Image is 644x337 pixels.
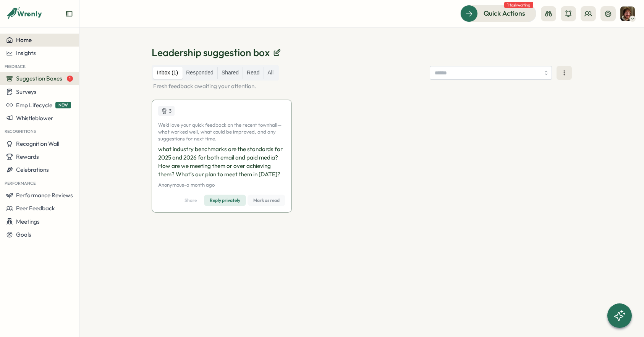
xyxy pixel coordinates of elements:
[218,67,243,79] label: Shared
[158,122,285,142] p: We’d love your quick feedback on the recent townhall—what worked well, what could be improved, an...
[504,2,533,8] span: 1 task waiting
[182,67,217,79] label: Responded
[16,36,32,44] span: Home
[158,145,285,179] p: what industry benchmarks are the standards for 2025 and 2026 for both email and paid media? How a...
[16,205,55,212] span: Peer Feedback
[16,166,49,173] span: Celebrations
[16,75,62,82] span: Suggestion Boxes
[16,231,31,238] span: Goals
[152,46,270,59] p: Leadership suggestion box
[152,82,572,90] p: Fresh feedback awaiting your attention.
[153,67,182,79] label: Inbox (1)
[186,182,215,188] span: a month ago
[248,195,285,206] button: Mark as read
[16,49,36,56] span: Insights
[16,114,53,122] span: Whistleblower
[16,140,59,147] span: Recognition Wall
[264,67,278,79] label: All
[460,5,536,22] button: Quick Actions
[484,8,525,18] span: Quick Actions
[243,67,263,79] label: Read
[16,102,52,109] span: Emp Lifecycle
[620,6,635,21] img: Nick Lacasse
[16,88,37,95] span: Surveys
[65,10,73,18] button: Expand sidebar
[158,106,175,116] div: Upvotes
[16,192,73,199] span: Performance Reviews
[179,195,202,206] button: Share
[67,76,73,82] span: 1
[16,218,40,225] span: Meetings
[55,102,71,108] span: NEW
[210,195,240,206] span: Reply privately
[16,153,39,160] span: Rewards
[158,182,186,188] span: Anonymous -
[253,195,280,206] span: Mark as read
[184,195,197,206] span: Share
[204,195,246,206] button: Reply privately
